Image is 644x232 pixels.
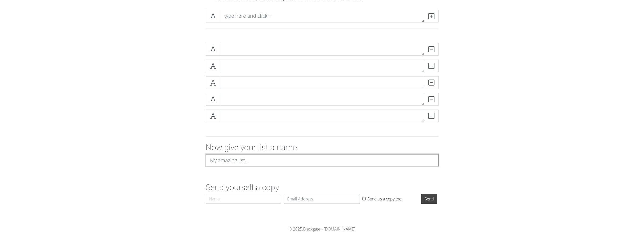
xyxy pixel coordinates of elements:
div: © 2025. [182,226,463,232]
input: Name [206,194,282,204]
a: Blackgate - [DOMAIN_NAME] [303,226,355,232]
input: Email Address [284,194,360,204]
input: Send [421,194,437,204]
h2: Now give your list a name [206,143,439,152]
h2: Send yourself a copy [206,183,439,192]
label: Send us a copy too [367,196,401,202]
input: My amazing list... [206,154,439,166]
